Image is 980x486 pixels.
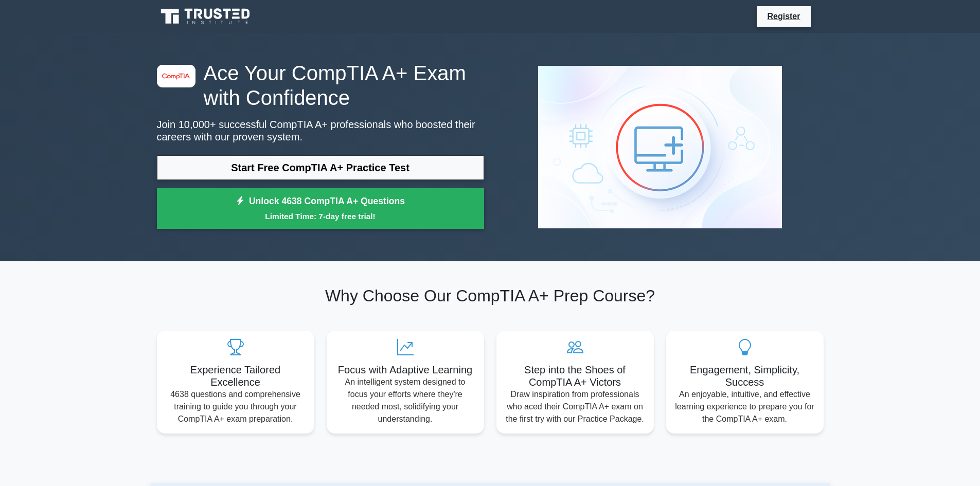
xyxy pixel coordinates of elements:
h1: Ace Your CompTIA A+ Exam with Confidence [157,61,484,110]
p: An enjoyable, intuitive, and effective learning experience to prepare you for the CompTIA A+ exam. [674,388,815,425]
small: Limited Time: 7-day free trial! [170,210,471,222]
h5: Step into the Shoes of CompTIA A+ Victors [505,364,646,388]
h5: Focus with Adaptive Learning [335,364,476,376]
a: Unlock 4638 CompTIA A+ QuestionsLimited Time: 7-day free trial! [157,188,484,229]
p: Draw inspiration from professionals who aced their CompTIA A+ exam on the first try with our Prac... [505,388,646,425]
h5: Experience Tailored Excellence [165,364,306,388]
p: An intelligent system designed to focus your efforts where they're needed most, solidifying your ... [335,376,476,425]
h2: Why Choose Our CompTIA A+ Prep Course? [157,286,824,305]
p: Join 10,000+ successful CompTIA A+ professionals who boosted their careers with our proven system. [157,118,484,143]
p: 4638 questions and comprehensive training to guide you through your CompTIA A+ exam preparation. [165,388,306,425]
a: Register [761,10,806,23]
a: Start Free CompTIA A+ Practice Test [157,155,484,180]
img: CompTIA A+ Preview [530,58,790,237]
h5: Engagement, Simplicity, Success [674,364,815,388]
